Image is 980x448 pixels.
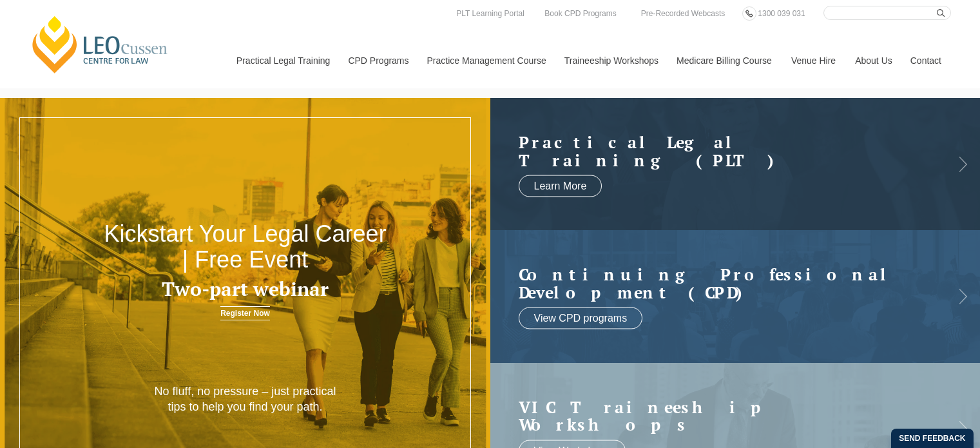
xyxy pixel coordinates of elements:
a: VIC Traineeship Workshops [519,398,927,433]
h3: Two-part webinar [98,278,392,300]
h2: Practical Legal Training (PLT) [519,133,927,169]
a: 1300 039 031 [754,6,808,21]
iframe: LiveChat chat widget [894,362,948,416]
h2: Continuing Professional Development (CPD) [519,266,927,301]
a: Continuing ProfessionalDevelopment (CPD) [519,266,927,301]
a: Register Now [220,306,270,320]
a: Practice Management Course [418,33,555,88]
a: [PERSON_NAME] Centre for Law [29,14,171,75]
a: Contact [901,33,951,88]
a: View CPD programs [519,307,643,329]
p: No fluff, no pressure – just practical tips to help you find your path. [147,384,343,414]
a: Book CPD Programs [541,6,619,21]
a: PLT Learning Portal [453,6,528,21]
a: Practical LegalTraining (PLT) [519,133,927,169]
a: Venue Hire [782,33,845,88]
a: Practical Legal Training [227,33,339,88]
a: Learn More [519,175,602,197]
a: About Us [845,33,901,88]
a: Traineeship Workshops [555,33,667,88]
span: 1300 039 031 [758,9,805,18]
a: CPD Programs [338,33,417,88]
a: Pre-Recorded Webcasts [638,6,729,21]
h2: Kickstart Your Legal Career | Free Event [98,221,392,272]
a: Medicare Billing Course [667,33,782,88]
